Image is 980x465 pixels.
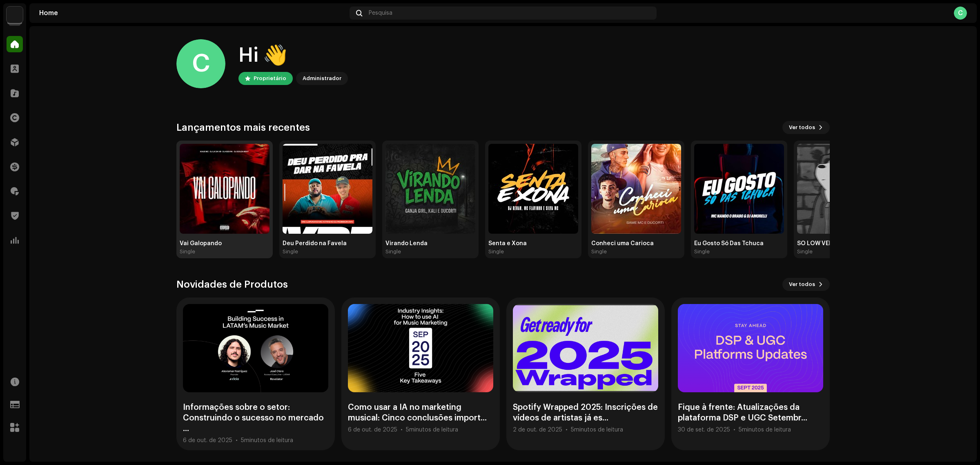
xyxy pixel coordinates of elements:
div: Single [283,248,298,255]
div: Fique à frente: Atualizações da plataforma DSP e UGC Setembr... [678,402,823,423]
span: minutos de leitura [244,438,293,443]
div: Single [180,248,195,255]
div: Deu Perdido na Favela [283,240,372,247]
div: 5 [739,427,791,433]
span: Ver todos [789,276,815,293]
div: Eu Gosto Só Das Tchuca [694,240,784,247]
div: Home [39,10,346,16]
span: minutos de leitura [574,427,623,433]
div: 6 de out. de 2025 [183,437,232,444]
div: 6 de out. de 2025 [348,427,397,433]
div: • [733,427,735,433]
div: Senta e Xona [488,240,578,247]
div: SO LOW VERSÃO FUNK RJ [797,240,887,247]
img: 730b9dfe-18b5-4111-b483-f30b0c182d82 [7,7,23,23]
h3: Novidades de Produtos [176,278,288,291]
div: 30 de set. de 2025 [678,427,730,433]
img: 69bc31ea-ef53-4864-a65e-86d62e18fbf8 [797,144,887,234]
div: 5 [241,437,293,444]
img: c1bf0143-7820-45cf-934c-319e356a6e32 [488,144,578,234]
img: 484b6b0a-a59a-40d5-b6cd-3036335fabad [591,144,681,234]
div: • [236,437,238,444]
div: Administrador [303,74,341,83]
div: Virando Lenda [385,240,475,247]
div: Hi 👋 [238,42,348,69]
button: Ver todos [782,121,830,134]
div: 2 de out. de 2025 [513,427,562,433]
div: Single [385,248,401,255]
div: Como usar a IA no marketing musical: Cinco conclusões import... [348,402,493,423]
span: Ver todos [789,119,815,136]
div: • [401,427,403,433]
div: Spotify Wrapped 2025: Inscrições de vídeos de artistas já es... [513,402,658,423]
div: C [176,39,225,88]
img: 07221ca8-5fec-4fc4-a08c-966a4b636d8b [694,144,784,234]
div: • [566,427,568,433]
button: Ver todos [782,278,830,291]
div: 5 [406,427,458,433]
img: a3e9d86a-4168-4ef8-9196-d9bf34ce6583 [385,144,475,234]
div: Conheci uma Carioca [591,240,681,247]
div: Single [591,248,607,255]
div: Proprietário [254,74,286,83]
div: 5 [571,427,623,433]
div: Single [694,248,710,255]
img: 0e0bc91c-6dcc-4b2a-b580-208868f3a747 [283,144,372,234]
h3: Lançamentos mais recentes [176,121,310,134]
span: minutos de leitura [409,427,458,433]
img: 3fa3dfa9-af3c-48a1-9dae-9a0fe0a23415 [180,144,269,234]
div: Vai Galopando [180,240,269,247]
span: Pesquisa [369,10,392,16]
div: Single [797,248,813,255]
span: minutos de leitura [742,427,791,433]
div: Informações sobre o setor: Construindo o sucesso no mercado ... [183,402,328,434]
div: Single [488,248,504,255]
div: C [954,7,967,20]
